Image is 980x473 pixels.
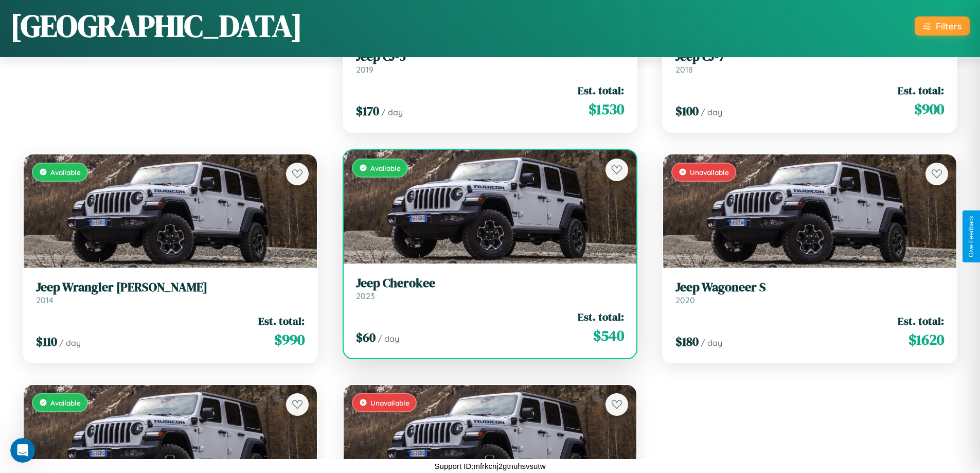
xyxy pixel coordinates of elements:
a: Jeep Cherokee2023 [356,276,625,301]
span: $ 60 [356,329,376,346]
span: / day [701,338,722,348]
iframe: Intercom live chat [10,438,35,463]
span: Available [50,398,81,407]
span: $ 1530 [589,99,624,119]
span: Est. total: [578,83,624,98]
span: Unavailable [370,398,409,407]
span: $ 900 [914,99,944,119]
span: 2020 [675,295,695,305]
span: / day [59,338,81,348]
span: 2014 [36,295,54,305]
span: Est. total: [258,313,305,328]
a: Jeep Wagoneer S2020 [675,280,944,305]
h3: Jeep CJ-7 [675,49,944,64]
span: Unavailable [690,168,729,177]
span: Available [50,168,81,177]
span: $ 170 [356,102,379,119]
span: / day [381,107,403,117]
span: 2023 [356,291,375,301]
span: $ 110 [36,333,57,350]
h3: Jeep Wagoneer S [675,280,944,295]
span: / day [378,334,399,344]
span: / day [701,107,722,117]
button: Filters [915,16,970,36]
span: Est. total: [578,309,624,324]
p: Support ID: mfrkcnj2gtnuhsvsutw [435,459,546,473]
span: Est. total: [898,83,944,98]
span: Est. total: [898,313,944,328]
h3: Jeep Cherokee [356,276,625,291]
h3: Jeep CJ-5 [356,49,625,64]
span: $ 180 [675,333,699,350]
span: $ 100 [675,102,699,119]
span: $ 540 [593,325,624,346]
div: Give Feedback [968,216,975,257]
div: Filters [936,21,961,31]
span: Available [370,164,401,172]
a: Jeep CJ-52019 [356,49,625,75]
h3: Jeep Wrangler [PERSON_NAME] [36,280,305,295]
span: 2019 [356,64,373,75]
span: $ 990 [274,329,305,350]
span: 2018 [675,64,693,75]
a: Jeep Wrangler [PERSON_NAME]2014 [36,280,305,305]
h1: [GEOGRAPHIC_DATA] [10,5,302,47]
span: $ 1620 [908,329,944,350]
a: Jeep CJ-72018 [675,49,944,75]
